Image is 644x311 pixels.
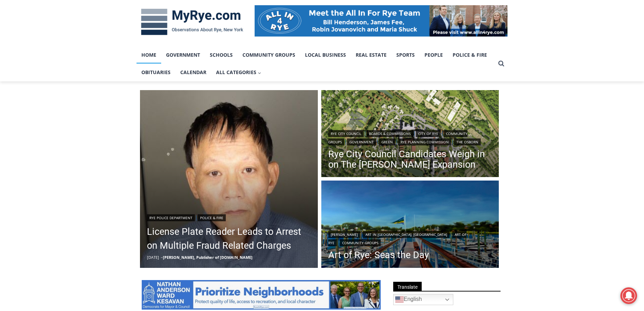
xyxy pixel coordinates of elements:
img: (PHOTO: Illustrative plan of The Osborn's proposed site plan from the July 10, 2025 planning comm... [321,90,499,179]
a: License Plate Reader Leads to Arrest on Multiple Fraud Related Charges [147,225,311,253]
a: [PERSON_NAME], Publisher of [DOMAIN_NAME] [163,255,253,260]
div: | | | | | | | [328,129,492,145]
a: Rye City Council Candidates Weigh in on The [PERSON_NAME] Expansion [328,149,492,170]
time: [DATE] [147,255,159,260]
img: MyRye.com [137,4,248,40]
a: Real Estate [351,46,391,64]
a: Read More License Plate Reader Leads to Arrest on Multiple Fraud Related Charges [140,90,318,268]
a: Community Groups [238,46,300,64]
a: Schools [205,46,238,64]
a: Home [137,46,161,64]
a: [PERSON_NAME] [328,231,360,238]
a: Calendar [175,64,211,81]
a: People [420,46,448,64]
a: The Osborn [454,138,481,145]
a: Rye Police Department [147,214,195,221]
a: English [393,294,453,305]
a: Read More Rye City Council Candidates Weigh in on The Osborn Expansion [321,90,499,179]
nav: Primary Navigation [137,46,495,81]
div: | [147,213,311,221]
a: Green [379,138,395,145]
div: "[PERSON_NAME] and I covered the [DATE] Parade, which was a really eye opening experience as I ha... [175,0,328,67]
img: All in for Rye [255,5,507,37]
a: Obituaries [137,64,175,81]
a: Art in [GEOGRAPHIC_DATA], [GEOGRAPHIC_DATA] [363,231,449,238]
div: | | | [328,230,492,246]
button: Child menu of All Categories [211,64,266,81]
a: Read More Art of Rye: Seas the Day [321,181,499,270]
a: City of Rye [416,130,441,137]
img: en [395,295,404,304]
a: Intern @ [DOMAIN_NAME] [167,67,337,87]
img: (PHOTO: On Monday, October 13, 2025, Rye PD arrested Ming Wu, 60, of Flushing, New York, on multi... [140,90,318,268]
span: – [161,255,163,260]
a: Rye City Council [328,130,364,137]
span: Intern @ [DOMAIN_NAME] [182,69,322,85]
a: Boards & Commissions [366,130,413,137]
a: Rye Planning Commission [398,138,451,145]
a: Art of Rye: Seas the Day [328,250,492,260]
a: Police & Fire [448,46,492,64]
a: Local Business [300,46,351,64]
a: Community Groups [340,239,381,246]
a: Government [347,138,376,145]
span: Translate [393,282,422,291]
button: View Search Form [495,57,507,70]
img: [PHOTO: Seas the Day - Shenorock Shore Club Marina, Rye 36” X 48” Oil on canvas, Commissioned & E... [321,181,499,270]
a: Government [161,46,205,64]
a: Sports [391,46,420,64]
a: Police & Fire [198,214,226,221]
